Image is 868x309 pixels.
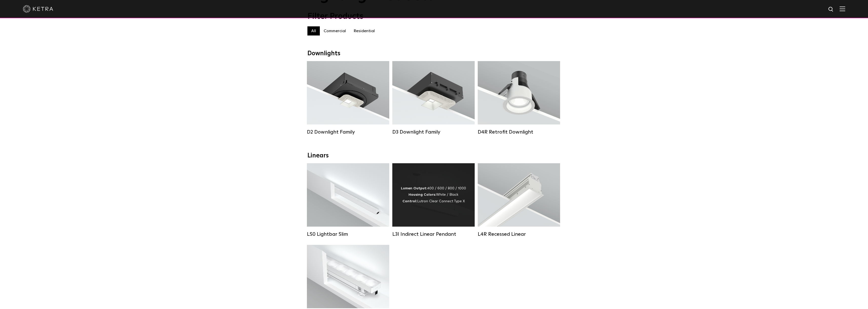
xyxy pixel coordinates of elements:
[478,231,560,237] div: L4R Recessed Linear
[401,187,427,190] strong: Lumen Output:
[307,26,320,35] label: All
[392,129,475,135] div: D3 Downlight Family
[478,163,560,237] a: L4R Recessed Linear Lumen Output:400 / 600 / 800 / 1000Colors:White / BlackControl:Lutron Clear C...
[307,152,561,159] div: Linears
[307,61,389,135] a: D2 Downlight Family Lumen Output:1200Colors:White / Black / Gloss Black / Silver / Bronze / Silve...
[307,231,389,237] div: LS0 Lightbar Slim
[307,129,389,135] div: D2 Downlight Family
[307,50,561,57] div: Downlights
[828,6,834,13] img: search icon
[392,61,475,135] a: D3 Downlight Family Lumen Output:700 / 900 / 1100Colors:White / Black / Silver / Bronze / Paintab...
[350,26,379,35] label: Residential
[307,163,389,237] a: LS0 Lightbar Slim Lumen Output:200 / 350Colors:White / BlackControl:X96 Controller
[409,193,436,196] strong: Housing Colors:
[320,26,350,35] label: Commercial
[478,129,560,135] div: D4R Retrofit Downlight
[402,199,417,203] strong: Control:
[392,231,475,237] div: L3I Indirect Linear Pendant
[840,6,845,11] img: Hamburger%20Nav.svg
[401,185,466,205] div: 400 / 600 / 800 / 1000 White / Black Lutron Clear Connect Type X
[23,5,53,13] img: ketra-logo-2019-white
[392,163,475,237] a: L3I Indirect Linear Pendant Lumen Output:400 / 600 / 800 / 1000Housing Colors:White / BlackContro...
[478,61,560,135] a: D4R Retrofit Downlight Lumen Output:800Colors:White / BlackBeam Angles:15° / 25° / 40° / 60°Watta...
